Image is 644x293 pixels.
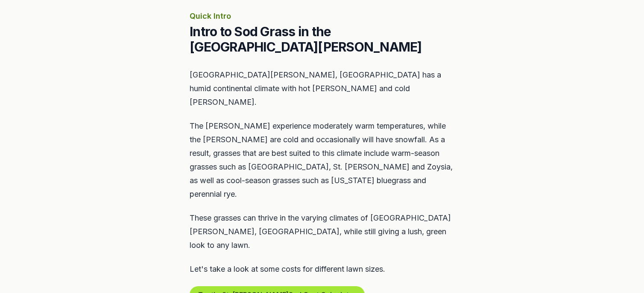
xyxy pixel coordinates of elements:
p: Let's take a look at some costs for different lawn sizes. [190,262,454,276]
p: Quick Intro [190,10,454,22]
h2: Intro to Sod Grass in the [GEOGRAPHIC_DATA][PERSON_NAME] [190,24,454,55]
p: The [PERSON_NAME] experience moderately warm temperatures, while the [PERSON_NAME] are cold and o... [190,119,454,201]
p: [GEOGRAPHIC_DATA][PERSON_NAME], [GEOGRAPHIC_DATA] has a humid continental climate with hot [PERSO... [190,68,454,109]
p: These grasses can thrive in the varying climates of [GEOGRAPHIC_DATA][PERSON_NAME], [GEOGRAPHIC_D... [190,211,454,252]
